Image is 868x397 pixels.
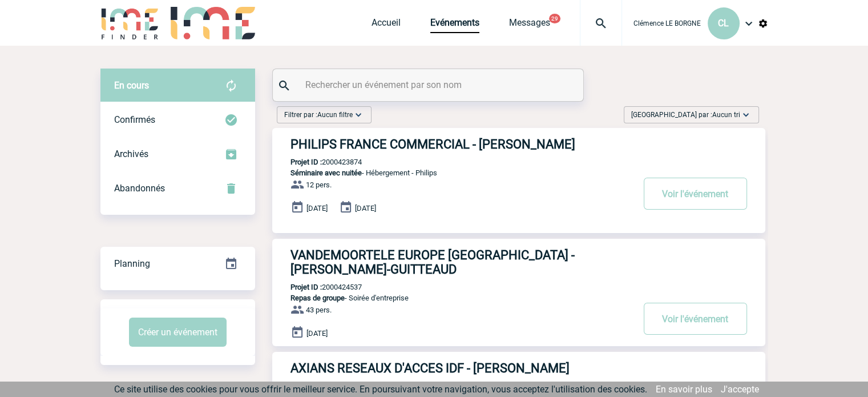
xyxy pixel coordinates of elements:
[272,137,765,151] a: PHILIPS FRANCE COMMERCIAL - [PERSON_NAME]
[430,17,479,33] a: Evénements
[631,109,740,121] span: [GEOGRAPHIC_DATA] par :
[290,248,633,276] h3: VANDEMOORTELE EUROPE [GEOGRAPHIC_DATA] - [PERSON_NAME]-GUITTEAUD
[740,109,752,121] img: baseline_expand_more_white_24dp-b.png
[290,158,322,166] b: Projet ID :
[100,171,255,206] div: Retrouvez ici tous vos événements annulés
[114,183,165,194] span: Abandonnés
[272,283,362,291] p: 2000424537
[114,149,148,159] span: Archivés
[306,306,332,314] span: 43 pers.
[129,318,227,347] button: Créer un événement
[284,109,353,121] span: Filtrer par :
[290,294,345,302] span: Repas de groupe
[306,181,332,189] span: 12 pers.
[100,247,255,281] div: Retrouvez ici tous vos événements organisés par date et état d'avancement
[100,246,255,280] a: Planning
[306,204,328,212] span: [DATE]
[272,158,362,166] p: 2000423874
[272,294,633,302] p: - Soirée d'entreprise
[100,69,255,103] div: Retrouvez ici tous vos évènements avant confirmation
[272,169,633,177] p: - Hébergement - Philips
[633,19,701,27] span: Clémence LE BORGNE
[644,303,747,335] button: Voir l'événement
[114,114,155,125] span: Confirmés
[114,384,647,395] span: Ce site utilise des cookies pour vous offrir le meilleur service. En poursuivant votre navigation...
[290,283,322,291] b: Projet ID :
[272,248,765,276] a: VANDEMOORTELE EUROPE [GEOGRAPHIC_DATA] - [PERSON_NAME]-GUITTEAUD
[100,7,160,39] img: IME-Finder
[656,384,712,395] a: En savoir plus
[721,384,759,395] a: J'accepte
[718,18,729,29] span: CL
[644,178,747,210] button: Voir l'événement
[306,329,328,338] span: [DATE]
[353,109,364,121] img: baseline_expand_more_white_24dp-b.png
[114,258,150,269] span: Planning
[114,80,149,91] span: En cours
[317,111,353,119] span: Aucun filtre
[302,77,556,93] input: Rechercher un événement par son nom
[272,361,765,375] a: AXIANS RESEAUX D'ACCES IDF - [PERSON_NAME]
[372,17,401,33] a: Accueil
[509,17,550,33] a: Messages
[355,204,376,212] span: [DATE]
[100,137,255,171] div: Retrouvez ici tous les événements que vous avez décidé d'archiver
[290,169,362,177] span: Séminaire avec nuitée
[549,14,560,23] button: 29
[290,361,633,375] h3: AXIANS RESEAUX D'ACCES IDF - [PERSON_NAME]
[712,111,740,119] span: Aucun tri
[290,137,633,151] h3: PHILIPS FRANCE COMMERCIAL - [PERSON_NAME]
